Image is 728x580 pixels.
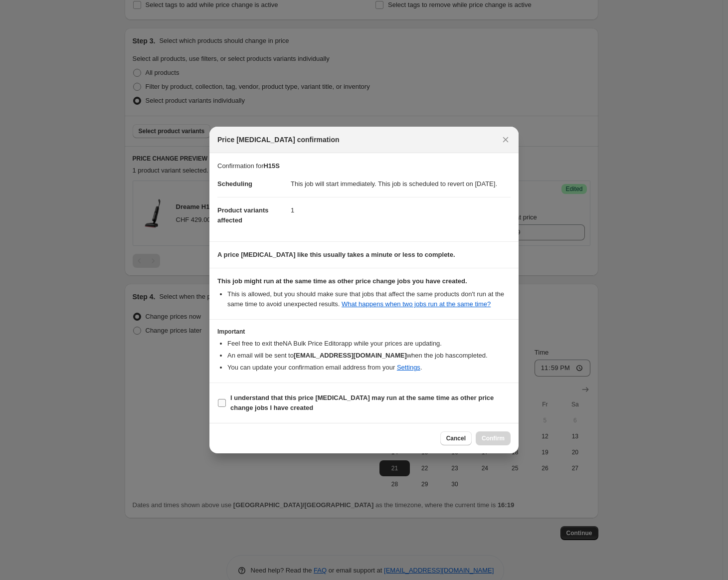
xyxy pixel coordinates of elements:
a: What happens when two jobs run at the same time? [342,300,491,308]
button: Close [499,133,513,147]
b: H15S [263,162,280,170]
span: Product variants affected [217,206,269,224]
span: Scheduling [217,180,252,188]
b: A price [MEDICAL_DATA] like this usually takes a minute or less to complete. [217,251,455,258]
dd: This job will start immediately. This job is scheduled to revert on [DATE]. [291,171,511,197]
span: Cancel [446,434,466,442]
li: Feel free to exit the NA Bulk Price Editor app while your prices are updating. [227,339,511,349]
span: Price [MEDICAL_DATA] confirmation [217,135,340,145]
b: I understand that this price [MEDICAL_DATA] may run at the same time as other price change jobs I... [230,394,494,411]
button: Cancel [440,431,472,445]
li: You can update your confirmation email address from your . [227,363,511,373]
b: This job might run at the same time as other price change jobs you have created. [217,277,467,285]
dd: 1 [291,197,511,223]
h3: Important [217,328,511,336]
a: Settings [397,364,420,371]
b: [EMAIL_ADDRESS][DOMAIN_NAME] [294,352,407,359]
p: Confirmation for [217,161,511,171]
li: This is allowed, but you should make sure that jobs that affect the same products don ' t run at ... [227,289,511,309]
li: An email will be sent to when the job has completed . [227,351,511,361]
